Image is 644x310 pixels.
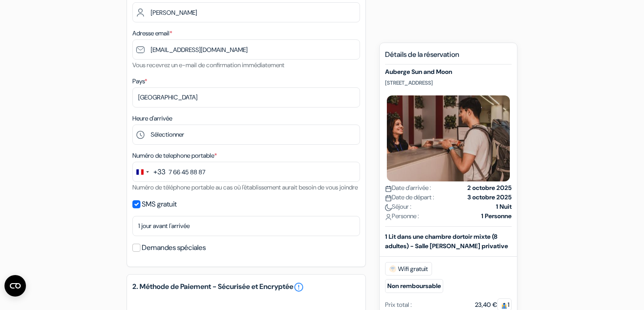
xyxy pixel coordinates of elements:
span: Personne : [385,211,419,221]
h5: Auberge Sun and Moon [385,68,512,76]
div: +33 [153,167,165,177]
button: Change country, selected France (+33) [133,162,165,181]
p: [STREET_ADDRESS] [385,79,512,86]
button: Ouvrir le widget CMP [4,275,26,297]
span: Date d'arrivée : [385,183,431,193]
h5: Détails de la réservation [385,50,512,65]
label: SMS gratuit [142,198,177,211]
span: Date de départ : [385,193,434,202]
input: Entrer le nom de famille [132,2,360,22]
label: Pays [132,77,147,86]
label: Numéro de telephone portable [132,151,217,160]
img: guest.svg [501,302,508,309]
img: moon.svg [385,204,392,211]
img: user_icon.svg [385,214,392,220]
strong: 1 Nuit [496,202,512,211]
span: Wifi gratuit [385,262,432,276]
label: Demandes spéciales [142,241,206,254]
img: free_wifi.svg [389,265,396,272]
img: calendar.svg [385,185,392,192]
small: Vous recevrez un e-mail de confirmation immédiatement [132,61,284,69]
small: Numéro de téléphone portable au cas où l'établissement aurait besoin de vous joindre [132,183,358,191]
input: 6 12 34 56 78 [132,162,360,182]
h5: 2. Méthode de Paiement - Sécurisée et Encryptée [132,282,360,293]
strong: 3 octobre 2025 [467,193,512,202]
img: calendar.svg [385,195,392,202]
label: Adresse email [132,29,172,38]
small: Non remboursable [385,279,443,293]
strong: 2 octobre 2025 [467,183,512,193]
div: 23,40 € [475,300,512,310]
a: error_outline [293,282,304,293]
b: 1 Lit dans une chambre dortoir mixte (8 adultes) - Salle [PERSON_NAME] privative [385,232,508,250]
input: Entrer adresse e-mail [132,39,360,60]
span: Séjour : [385,202,411,211]
label: Heure d'arrivée [132,114,172,123]
strong: 1 Personne [481,211,512,221]
div: Prix total : [385,300,412,310]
